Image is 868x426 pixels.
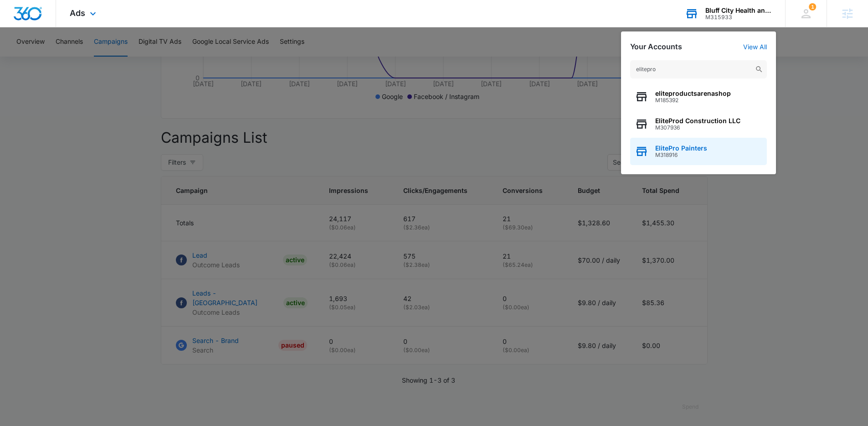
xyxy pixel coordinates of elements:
span: ElitePro Painters [655,145,707,152]
div: notifications count [809,3,816,10]
h2: Your Accounts [630,42,682,51]
div: account id [705,14,772,21]
span: M185392 [655,97,731,104]
a: View All [743,43,767,51]
div: account name [705,7,772,14]
span: EliteProd Construction LLC [655,117,740,125]
span: M318916 [655,152,707,158]
span: 1 [809,3,816,10]
span: M307936 [655,125,740,131]
span: eliteproductsarenashop [655,90,731,97]
button: ElitePro PaintersM318916 [630,138,767,165]
span: Ads [70,8,85,18]
button: EliteProd Construction LLCM307936 [630,110,767,138]
button: eliteproductsarenashopM185392 [630,83,767,110]
input: Search Accounts [630,60,767,78]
